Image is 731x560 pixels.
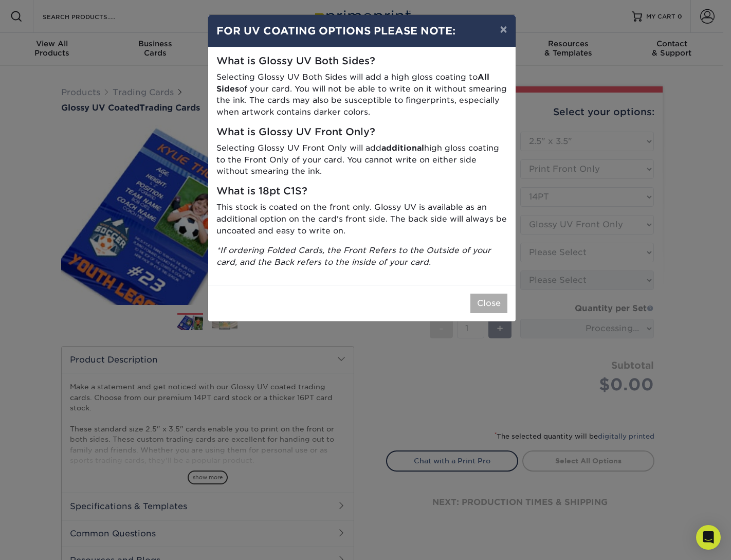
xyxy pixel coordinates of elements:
button: × [491,15,515,44]
h4: FOR UV COATING OPTIONS PLEASE NOTE: [216,23,507,39]
strong: All Sides [216,72,489,94]
p: This stock is coated on the front only. Glossy UV is available as an additional option on the car... [216,202,507,237]
div: Open Intercom Messenger [696,525,721,550]
p: Selecting Glossy UV Front Only will add high gloss coating to the Front Only of your card. You ca... [216,142,507,177]
h5: What is 18pt C1S? [216,186,507,197]
button: Close [470,294,507,313]
h5: What is Glossy UV Both Sides? [216,56,507,67]
p: Selecting Glossy UV Both Sides will add a high gloss coating to of your card. You will not be abl... [216,71,507,118]
i: *If ordering Folded Cards, the Front Refers to the Outside of your card, and the Back refers to t... [216,245,491,267]
strong: additional [381,143,424,153]
h5: What is Glossy UV Front Only? [216,127,507,138]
